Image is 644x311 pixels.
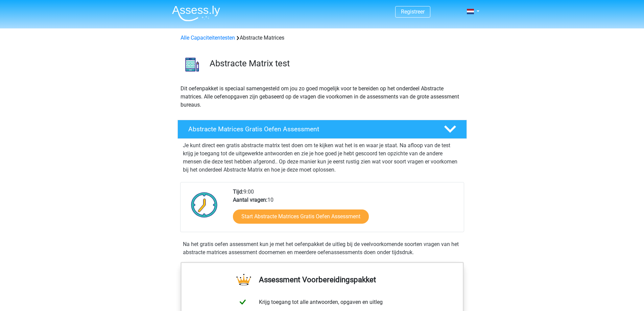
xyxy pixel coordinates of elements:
[181,35,235,41] a: Alle Capaciteitentesten
[228,188,463,232] div: 9:00 10
[210,58,461,69] h3: Abstracte Matrix test
[172,5,220,21] img: Assessly
[187,188,221,222] img: Klok
[233,188,243,195] b: Tijd:
[233,197,267,203] b: Aantal vragen:
[178,34,467,42] div: Abstracte Matrices
[183,141,461,174] p: Je kunt direct een gratis abstracte matrix test doen om te kijken wat het is en waar je staat. Na...
[178,50,207,79] img: abstracte matrices
[175,120,470,139] a: Abstracte Matrices Gratis Oefen Assessment
[401,8,425,15] a: Registreer
[181,85,464,109] p: Dit oefenpakket is speciaal samengesteld om jou zo goed mogelijk voor te bereiden op het onderdee...
[180,240,464,257] div: Na het gratis oefen assessment kun je met het oefenpakket de uitleg bij de veelvoorkomende soorte...
[188,125,433,133] h4: Abstracte Matrices Gratis Oefen Assessment
[233,209,369,224] a: Start Abstracte Matrices Gratis Oefen Assessment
